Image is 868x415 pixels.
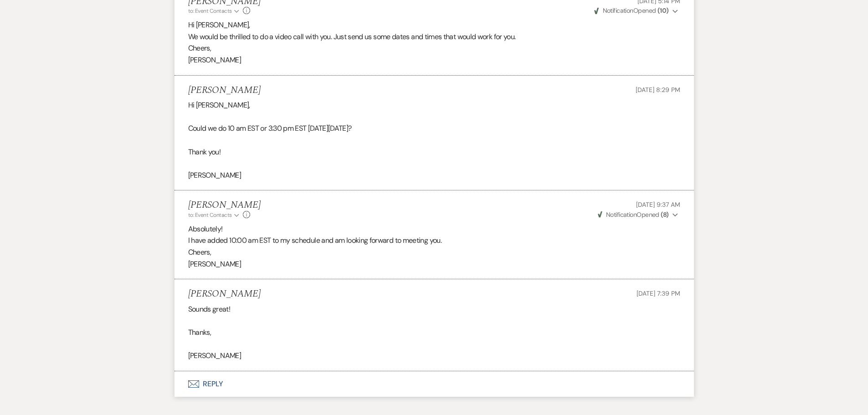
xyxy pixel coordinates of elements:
[596,210,680,220] button: NotificationOpened (8)
[657,6,669,15] strong: ( 10 )
[188,246,680,258] p: Cheers,
[188,223,680,235] p: Absolutely!
[637,289,680,297] span: [DATE] 7:39 PM
[188,19,680,31] p: Hi [PERSON_NAME],
[188,303,680,362] div: Sounds great! Thanks, [PERSON_NAME]
[175,371,694,397] button: Reply
[188,42,680,54] p: Cheers,
[188,258,680,270] p: [PERSON_NAME]
[188,31,680,43] p: We would be thrilled to do a video call with you. Just send us some dates and times that would wo...
[661,210,668,219] strong: ( 8 )
[188,211,241,219] button: to: Event Contacts
[636,86,680,94] span: [DATE] 8:29 PM
[598,210,669,219] span: Opened
[188,288,261,300] h5: [PERSON_NAME]
[188,54,680,66] p: [PERSON_NAME]
[188,7,232,15] span: to: Event Contacts
[188,200,261,211] h5: [PERSON_NAME]
[188,211,232,219] span: to: Event Contacts
[188,99,680,181] div: Hi [PERSON_NAME], Could we do 10 am EST or 3:30 pm EST [DATE][DATE]? Thank you! [PERSON_NAME]
[188,85,261,96] h5: [PERSON_NAME]
[603,6,633,15] span: Notification
[188,235,680,246] p: I have added 10:00 am EST to my schedule and am looking forward to meeting you.
[593,6,680,15] button: NotificationOpened (10)
[594,6,669,15] span: Opened
[636,200,680,209] span: [DATE] 9:37 AM
[606,210,637,219] span: Notification
[188,7,241,15] button: to: Event Contacts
